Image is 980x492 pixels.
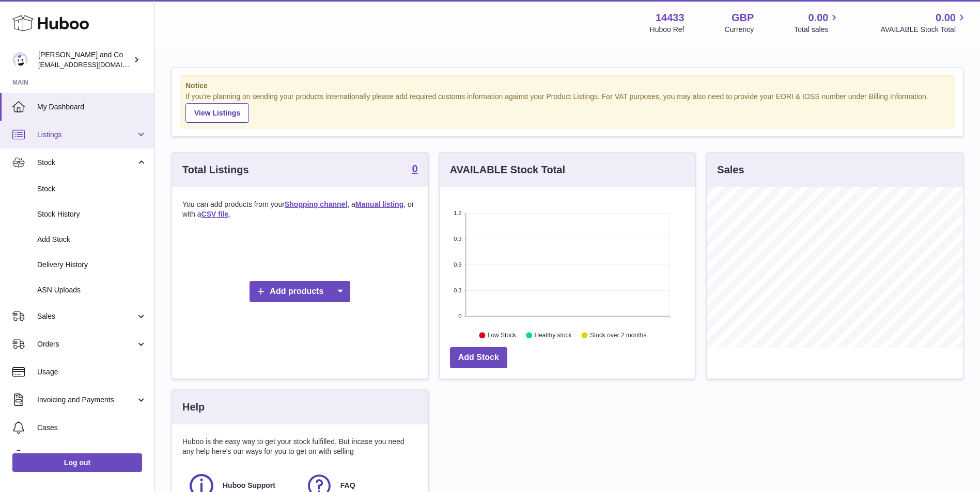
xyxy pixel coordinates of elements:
img: internalAdmin-14433@internal.huboo.com [12,52,28,68]
text: Low Stock [488,332,517,339]
span: Listings [37,130,136,140]
text: Stock over 2 months [590,332,646,339]
span: Sales [37,311,136,321]
span: Huboo Support [223,481,275,490]
h3: Help [182,400,205,414]
span: Delivery History [37,260,147,270]
span: My Dashboard [37,102,147,112]
p: Huboo is the easy way to get your stock fulfilled. But incase you need any help here's our ways f... [182,437,418,456]
a: Log out [12,453,142,472]
span: Total sales [794,25,840,35]
h3: Sales [717,163,744,177]
span: FAQ [340,481,355,490]
text: 0 [458,313,461,319]
a: 0.00 AVAILABLE Stock Total [880,11,968,35]
a: Add products [250,281,350,302]
text: 0.6 [454,261,461,268]
div: [PERSON_NAME] and Co [38,50,131,70]
strong: Notice [185,81,950,91]
a: Manual listing [355,200,403,208]
a: 0.00 Total sales [794,11,840,35]
a: View Listings [185,103,249,123]
strong: GBP [732,11,754,25]
span: 0.00 [936,11,956,25]
strong: 0 [412,163,418,174]
text: 1.2 [454,210,461,216]
div: Currency [725,25,754,35]
span: Stock [37,184,147,194]
p: You can add products from your , a , or with a . [182,200,418,219]
h3: Total Listings [182,163,249,177]
div: Huboo Ref [650,25,685,35]
text: 0.3 [454,287,461,293]
a: Add Stock [450,347,507,368]
a: 0 [412,163,418,176]
span: Add Stock [37,235,147,244]
span: ASN Uploads [37,285,147,295]
h3: AVAILABLE Stock Total [450,163,565,177]
a: Shopping channel [285,200,347,208]
text: Healthy stock [534,332,572,339]
span: Stock [37,158,136,168]
span: Cases [37,423,147,433]
span: 0.00 [808,11,829,25]
span: [EMAIL_ADDRESS][DOMAIN_NAME] [38,60,152,69]
span: Stock History [37,209,147,219]
strong: 14433 [656,11,685,25]
span: Usage [37,367,147,377]
text: 0.9 [454,236,461,242]
a: CSV file [201,210,229,218]
div: If you're planning on sending your products internationally please add required customs informati... [185,92,950,123]
span: Orders [37,339,136,349]
span: AVAILABLE Stock Total [880,25,968,35]
span: Invoicing and Payments [37,395,136,405]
